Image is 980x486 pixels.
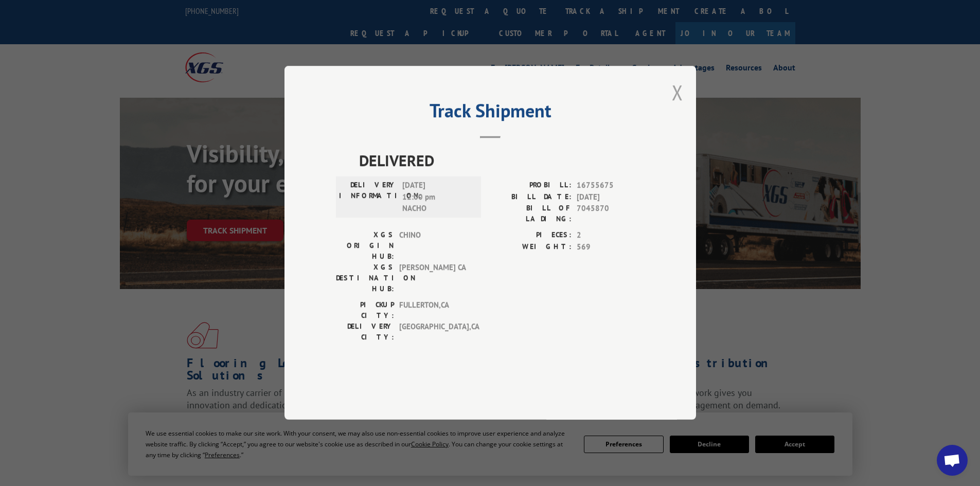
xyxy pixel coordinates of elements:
label: XGS DESTINATION HUB: [336,262,394,295]
button: Close modal [672,79,683,106]
span: [PERSON_NAME] CA [399,262,469,295]
span: 569 [577,241,645,253]
span: 2 [577,230,645,242]
span: 7045870 [577,203,645,225]
label: BILL DATE: [490,191,572,203]
div: Open chat [937,445,968,476]
span: [DATE] [577,191,645,203]
h2: Track Shipment [336,103,645,123]
label: BILL OF LADING: [490,203,572,225]
span: DELIVERED [359,149,645,172]
span: CHINO [399,230,469,262]
label: DELIVERY CITY: [336,321,394,343]
label: DELIVERY INFORMATION: [339,180,397,215]
span: 16755675 [577,180,645,192]
span: [GEOGRAPHIC_DATA] , CA [399,321,469,343]
label: PIECES: [490,230,572,242]
span: FULLERTON , CA [399,300,469,321]
label: PROBILL: [490,180,572,192]
label: WEIGHT: [490,241,572,253]
label: XGS ORIGIN HUB: [336,230,394,262]
label: PICKUP CITY: [336,300,394,321]
span: [DATE] 12:00 pm NACHO [402,180,472,215]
